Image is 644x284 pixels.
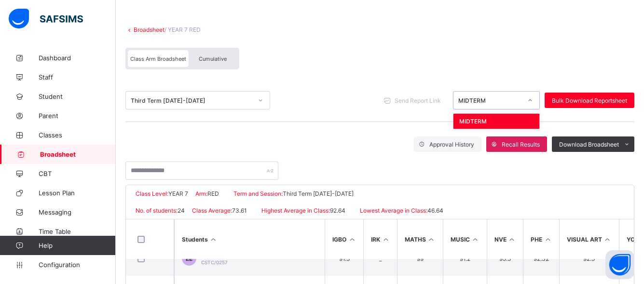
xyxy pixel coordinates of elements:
span: Recall Results [502,141,540,148]
span: 73.61 [232,207,247,214]
th: PHE [523,219,559,259]
span: Lowest Average in Class: [360,207,427,214]
span: Highest Average in Class: [261,207,330,214]
span: Cumulative [199,55,227,62]
th: MATHS [397,219,443,259]
span: No. of students: [136,207,178,214]
span: Bulk Download Reportsheet [552,97,627,104]
i: Sort Ascending [209,236,218,243]
span: Third Term [DATE]-[DATE] [283,190,354,197]
i: Sort in Ascending Order [348,236,356,243]
span: Parent [39,112,116,120]
button: Open asap [605,250,634,279]
span: YEAR 7 [168,190,188,197]
i: Sort in Ascending Order [427,236,436,243]
span: 46.64 [427,207,443,214]
i: Sort in Ascending Order [544,236,552,243]
i: Sort in Ascending Order [508,236,516,243]
span: RED [207,190,219,197]
span: Term and Session: [233,190,283,197]
th: MUSIC [443,219,487,259]
span: / YEAR 7 RED [164,26,201,33]
i: Sort in Ascending Order [603,236,612,243]
th: IGBO [325,219,363,259]
a: Broadsheet [134,26,164,33]
span: CBT [39,170,116,177]
div: MIDTERM [458,97,522,104]
i: Sort in Ascending Order [471,236,480,243]
th: NVE [487,219,523,259]
span: Configuration [39,261,115,269]
span: Staff [39,73,116,81]
span: Messaging [39,208,116,216]
span: 92.64 [330,207,345,214]
span: Approval History [429,141,474,148]
th: Students [174,219,319,259]
span: Student [39,93,116,100]
span: Lesson Plan [39,189,116,197]
span: Time Table [39,228,116,235]
span: Class Average: [192,207,232,214]
span: Broadsheet [40,150,116,158]
th: IRK [363,219,397,259]
span: 24 [178,207,185,214]
span: Dashboard [39,54,116,62]
span: Arm: [195,190,207,197]
span: Classes [39,131,116,139]
div: Third Term [DATE]-[DATE] [131,97,252,104]
div: MIDTERM [453,114,539,129]
th: VISUAL ART [559,219,619,259]
span: Download Broadsheet [559,141,619,148]
span: Class Level: [136,190,168,197]
i: Sort in Ascending Order [382,236,390,243]
span: CSTC/0257 [201,259,228,265]
img: safsims [9,9,83,29]
span: Send Report Link [395,97,441,104]
span: Help [39,242,115,249]
span: Class Arm Broadsheet [130,55,186,62]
